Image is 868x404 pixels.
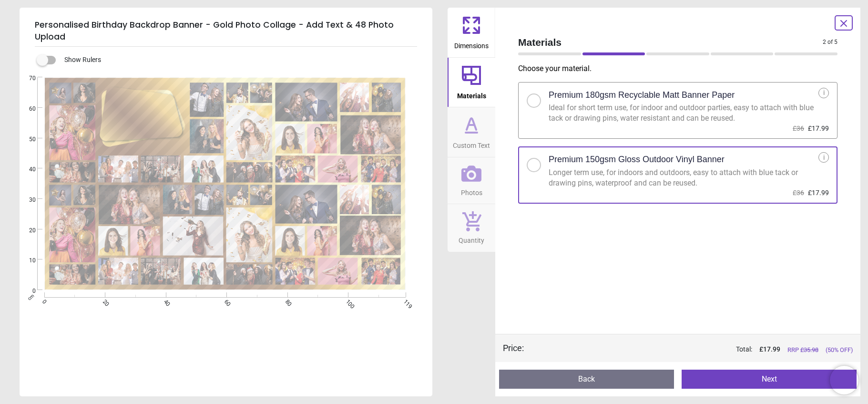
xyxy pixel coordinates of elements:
[518,63,845,74] p: Choose your material .
[448,107,495,157] button: Custom Text
[42,54,432,66] div: Show Rulers
[818,88,829,98] div: i
[830,366,858,394] iframe: Brevo live chat
[18,227,36,235] span: 20
[18,166,36,174] span: 40
[808,189,829,197] span: £17.99
[499,370,674,389] button: Back
[35,15,417,47] h5: Personalised Birthday Backdrop Banner - Gold Photo Collage - Add Text & 48 Photo Upload
[18,196,36,204] span: 30
[763,345,780,353] span: 17.99
[793,189,804,197] span: £36
[549,154,725,166] h2: Premium 150gsm Gloss Outdoor Vinyl Banner
[18,135,36,144] span: 50
[448,157,495,204] button: Photos
[18,287,36,295] span: 0
[682,370,857,389] button: Next
[448,58,495,107] button: Materials
[793,124,804,132] span: £36
[503,342,524,354] div: Price :
[448,204,495,252] button: Quantity
[457,87,486,101] span: Materials
[518,35,823,49] span: Materials
[823,38,837,46] span: 2 of 5
[538,345,853,354] div: Total:
[453,136,490,151] span: Custom Text
[549,167,818,189] div: Longer term use, for indoors and outdoors, easy to attach with blue tack or drawing pins, waterpr...
[787,346,818,354] span: RRP
[800,346,818,353] span: £ 35.98
[459,231,484,246] span: Quantity
[454,37,489,51] span: Dimensions
[808,124,829,132] span: £17.99
[18,105,36,113] span: 60
[759,345,780,354] span: £
[818,152,829,163] div: i
[826,346,853,354] span: (50% OFF)
[549,89,735,101] h2: Premium 180gsm Recyclable Matt Banner Paper
[448,8,495,57] button: Dimensions
[18,257,36,265] span: 10
[18,74,36,83] span: 70
[549,103,818,124] div: Ideal for short term use, for indoor and outdoor parties, easy to attach with blue tack or drawin...
[461,184,482,198] span: Photos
